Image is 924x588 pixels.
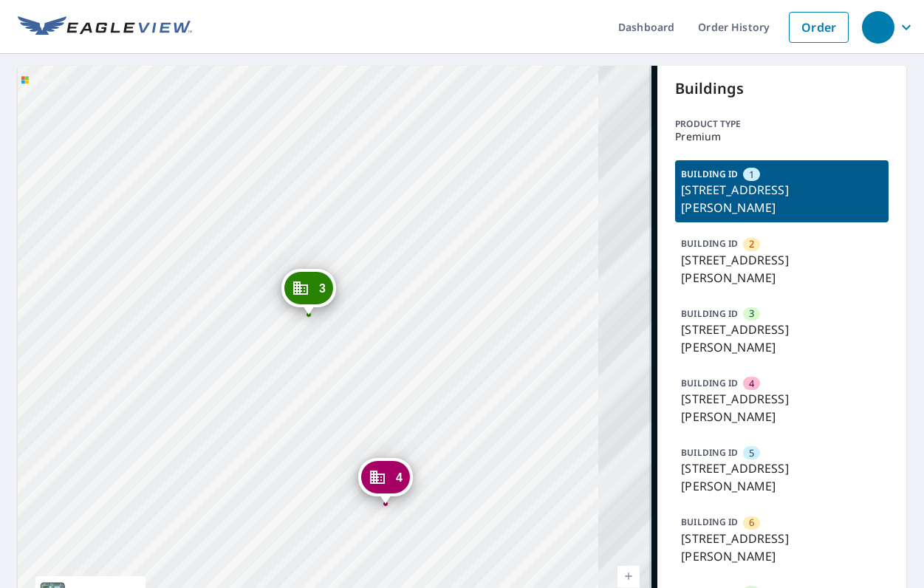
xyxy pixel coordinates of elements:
[749,446,754,460] span: 5
[319,283,326,294] span: 3
[749,516,754,530] span: 6
[681,181,883,216] p: [STREET_ADDRESS][PERSON_NAME]
[681,168,738,180] p: BUILDING ID
[681,446,738,459] p: BUILDING ID
[681,307,738,320] p: BUILDING ID
[749,307,754,321] span: 3
[681,237,738,250] p: BUILDING ID
[681,530,883,565] p: [STREET_ADDRESS][PERSON_NAME]
[749,168,754,182] span: 1
[789,12,849,43] a: Order
[617,566,640,588] a: Current Level 19, Zoom In
[681,251,883,287] p: [STREET_ADDRESS][PERSON_NAME]
[749,237,754,251] span: 2
[675,78,889,100] p: Buildings
[358,458,413,504] div: Dropped pin, building 4, Commercial property, 15608 Emerald Way Bowie, MD 20716
[281,269,336,315] div: Dropped pin, building 3, Commercial property, 15619 Emerald Way Bowie, MD 20716
[18,16,192,38] img: EV Logo
[681,321,883,356] p: [STREET_ADDRESS][PERSON_NAME]
[749,377,754,391] span: 4
[396,472,403,483] span: 4
[675,131,889,143] p: Premium
[675,117,889,131] p: Product type
[681,390,883,425] p: [STREET_ADDRESS][PERSON_NAME]
[681,377,738,389] p: BUILDING ID
[681,516,738,528] p: BUILDING ID
[681,459,883,495] p: [STREET_ADDRESS][PERSON_NAME]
